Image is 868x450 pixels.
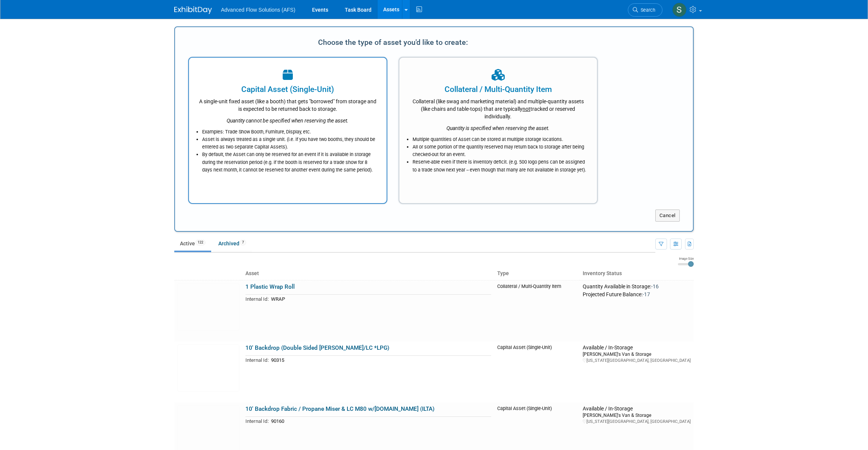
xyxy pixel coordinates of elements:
div: Quantity Available in Storage: [583,283,691,290]
li: Reserve-able even if there is inventory deficit. (e.g. 500 logo pens can be assigned to a trade s... [413,158,588,173]
th: Type [494,267,580,280]
span: 122 [195,240,206,245]
a: 10' Backdrop Fabric / Propane Miser & LC M80 w/[DOMAIN_NAME] (ILTA) [245,406,434,412]
div: Available / In-Storage [583,406,691,412]
span: 7 [240,240,246,245]
button: Cancel [655,210,680,222]
div: Collateral / Multi-Quantity Item [409,84,588,95]
li: Asset is always treated as a single unit. (i.e. if you have two booths, they should be entered as... [202,136,377,151]
div: A single-unit fixed asset (like a booth) that gets "borrowed" from storage and is expected to be ... [198,95,377,113]
span: Advanced Flow Solutions (AFS) [221,7,295,13]
div: [US_STATE][GEOGRAPHIC_DATA], [GEOGRAPHIC_DATA] [583,419,691,424]
img: Steve McAnally [672,3,687,17]
div: [PERSON_NAME]'s Van & Storage [583,412,691,418]
a: Search [628,3,662,17]
div: Available / In-Storage [583,344,691,351]
td: 90315 [269,356,491,364]
th: Asset [242,267,494,280]
span: -17 [643,291,650,297]
div: Capital Asset (Single-Unit) [198,84,377,95]
div: [PERSON_NAME]'s Van & Storage [583,351,691,357]
td: Internal Id: [245,417,269,426]
a: 10' Backdrop (Double Sided [PERSON_NAME]/LC *LPG) [245,344,389,351]
td: Internal Id: [245,295,269,303]
a: 1 Plastic Wrap Roll [245,283,295,290]
li: Multiple quantities of Asset can be stored at multiple storage locations. [413,136,588,143]
div: [US_STATE][GEOGRAPHIC_DATA], [GEOGRAPHIC_DATA] [583,358,691,363]
a: Archived7 [213,236,252,251]
li: All or some portion of the quantity reserved may return back to storage after being checked-out f... [413,143,588,158]
td: WRAP [269,295,491,303]
span: not [522,106,530,112]
div: Image Size [678,256,694,261]
td: Internal Id: [245,356,269,364]
span: Search [638,7,655,13]
td: Collateral / Multi-Quantity Item [494,280,580,341]
li: By default, the Asset can only be reserved for an event if it is available in storage during the ... [202,151,377,173]
span: -16 [651,283,659,289]
i: Quantity is specified when reserving the asset. [446,125,550,131]
a: Active122 [174,236,211,251]
div: Projected Future Balance: [583,290,691,298]
i: Quantity cannot be specified when reserving the asset. [227,118,349,124]
div: Collateral (like swag and marketing material) and multiple-quantity assets (like chairs and table... [409,95,588,120]
li: Examples: Trade Show Booth, Furniture, Display, etc. [202,128,377,136]
td: 90160 [269,417,491,426]
img: ExhibitDay [174,6,212,14]
div: Choose the type of asset you'd like to create: [188,35,598,49]
td: Capital Asset (Single-Unit) [494,341,580,403]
